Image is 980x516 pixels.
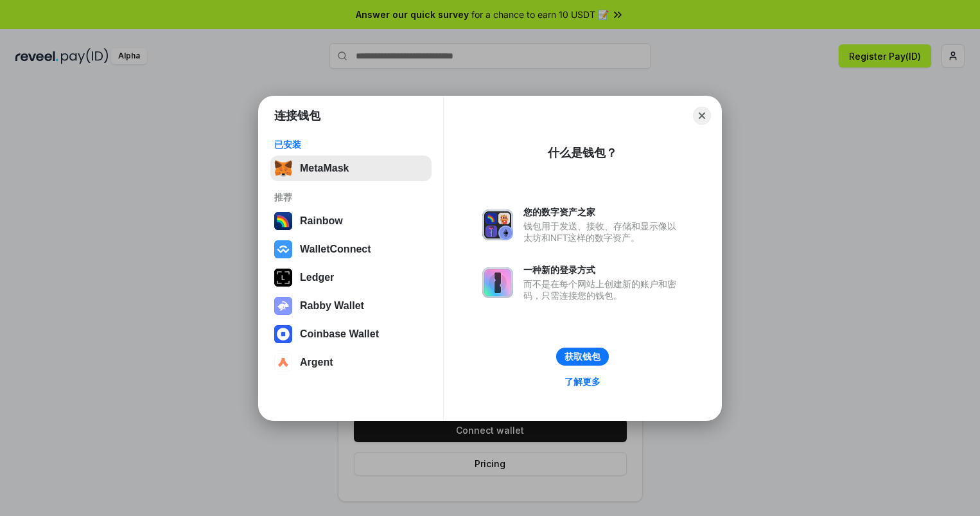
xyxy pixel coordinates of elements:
button: Close [693,107,711,125]
div: Rainbow [300,215,343,227]
img: svg+xml,%3Csvg%20xmlns%3D%22http%3A%2F%2Fwww.w3.org%2F2000%2Fsvg%22%20fill%3D%22none%22%20viewBox... [482,267,513,298]
img: svg+xml,%3Csvg%20width%3D%2228%22%20height%3D%2228%22%20viewBox%3D%220%200%2028%2028%22%20fill%3D... [274,240,292,258]
div: Coinbase Wallet [300,328,379,340]
button: Coinbase Wallet [270,321,432,347]
div: WalletConnect [300,244,371,255]
button: 获取钱包 [556,348,609,366]
img: svg+xml,%3Csvg%20width%3D%2228%22%20height%3D%2228%22%20viewBox%3D%220%200%2028%2028%22%20fill%3D... [274,325,292,343]
button: Ledger [270,265,432,290]
div: 什么是钱包？ [548,145,617,161]
div: 一种新的登录方式 [523,264,683,276]
div: 已安装 [274,139,428,150]
div: Ledger [300,272,334,283]
img: svg+xml,%3Csvg%20xmlns%3D%22http%3A%2F%2Fwww.w3.org%2F2000%2Fsvg%22%20fill%3D%22none%22%20viewBox... [274,297,292,315]
img: svg+xml,%3Csvg%20xmlns%3D%22http%3A%2F%2Fwww.w3.org%2F2000%2Fsvg%22%20fill%3D%22none%22%20viewBox... [482,209,513,240]
img: svg+xml,%3Csvg%20fill%3D%22none%22%20height%3D%2233%22%20viewBox%3D%220%200%2035%2033%22%20width%... [274,159,292,177]
button: Argent [270,350,432,375]
div: MetaMask [300,163,349,174]
h1: 连接钱包 [274,108,320,123]
div: 您的数字资产之家 [523,206,683,218]
div: 而不是在每个网站上创建新的账户和密码，只需连接您的钱包。 [523,278,683,301]
div: 了解更多 [564,376,600,387]
a: 了解更多 [557,373,608,390]
button: Rabby Wallet [270,293,432,319]
img: svg+xml,%3Csvg%20width%3D%22120%22%20height%3D%22120%22%20viewBox%3D%220%200%20120%20120%22%20fil... [274,212,292,230]
div: Rabby Wallet [300,300,364,312]
button: WalletConnect [270,236,432,262]
img: svg+xml,%3Csvg%20width%3D%2228%22%20height%3D%2228%22%20viewBox%3D%220%200%2028%2028%22%20fill%3D... [274,353,292,371]
div: 获取钱包 [564,351,600,362]
button: Rainbow [270,208,432,234]
div: 钱包用于发送、接收、存储和显示像以太坊和NFT这样的数字资产。 [523,220,683,244]
div: Argent [300,357,333,368]
button: MetaMask [270,156,432,181]
img: svg+xml,%3Csvg%20xmlns%3D%22http%3A%2F%2Fwww.w3.org%2F2000%2Fsvg%22%20width%3D%2228%22%20height%3... [274,269,292,287]
div: 推荐 [274,191,428,203]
